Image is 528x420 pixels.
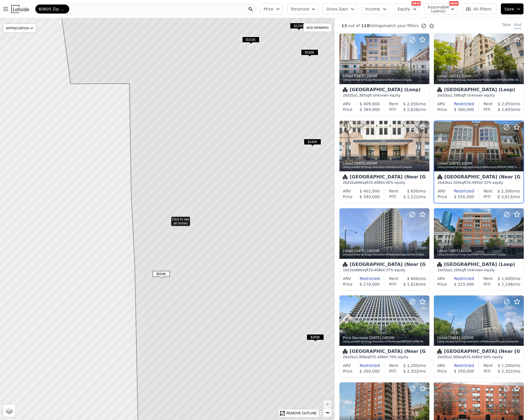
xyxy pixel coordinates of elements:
[242,37,259,45] div: $315K
[437,253,521,257] div: Listing provided by Chicago Association of Realtors and Compass
[445,101,474,107] div: Restricted
[437,355,520,359] div: 2 bd 2 ba sqft lot · 60% equity
[343,161,427,166] div: Listed , 4 DOM
[424,3,457,14] button: Assumable Loan(s)
[394,3,419,14] button: Equity
[491,107,520,112] div: /mo
[449,161,460,165] time: 2025-08-14 16:15
[383,23,419,29] span: match your filters
[339,208,429,291] a: Listed [DATE],18DOMListing provided byChicago Association of Realtorsand @properties Christie's I...
[403,107,418,112] span: $ 2,628
[438,175,442,179] img: Condominium
[354,161,366,165] time: 2025-08-14 18:57
[437,262,520,268] div: [GEOGRAPHIC_DATA] (Loop)
[437,262,442,267] img: Condominium
[343,363,351,368] div: ARV
[343,349,426,355] div: [GEOGRAPHIC_DATA] (Near [GEOGRAPHIC_DATA])
[449,1,458,6] div: NEW
[438,166,521,169] div: Listing provided by Chicago Association of Realtors and [PERSON_NAME] & [PERSON_NAME]
[403,282,418,286] span: $ 1,816
[323,400,332,408] a: Zoom in
[356,181,362,185] span: 890
[450,268,460,272] span: 1,100
[343,88,426,93] div: [GEOGRAPHIC_DATA] (Loop)
[437,268,520,272] div: 1 bd 1 ba sqft · Unknown equity
[343,88,347,92] img: Condominium
[445,363,474,368] div: Restricted
[343,355,426,359] div: 2 bd 2 ba sqft lot · 70% equity
[437,363,445,368] div: ARV
[343,175,426,180] div: [GEOGRAPHIC_DATA] (Near [GEOGRAPHIC_DATA])
[339,33,429,116] a: Listed [DATE],2DOMListing provided byChicago Association of Realtorsand CompassCondominium[GEOGRA...
[304,139,321,145] span: $340K
[301,49,318,55] span: $399K
[360,107,380,112] span: $ 384,900
[343,101,351,107] div: ARV
[437,276,445,281] div: ARV
[341,23,347,28] span: 13
[343,188,351,194] div: ARV
[484,107,491,112] div: PITI
[343,194,352,200] div: Price
[437,249,521,253] div: Listed , 6 DOM
[354,74,366,78] time: 2025-08-15 20:31
[343,368,352,374] div: Price
[502,23,511,29] div: Table
[389,276,398,281] div: Rent
[498,102,513,106] span: $ 2,050
[437,78,521,82] div: Listing provided by Chicago Association of Realtors and [PERSON_NAME] Infinity
[437,336,521,340] div: Listed , 10 DOM
[153,271,170,279] div: $550K
[339,121,429,204] a: Listed [DATE],4DOMListing provided byChicago Association of Realtorsand CompassCondominium[GEOGRA...
[343,253,427,257] div: Listing provided by Chicago Association of Realtors and @properties Christie's International Real...
[343,268,426,272] div: 1 bd 1 ba sqft lot · 37% equity
[3,23,36,33] div: APPRECIATION
[335,23,434,29] div: out of listings
[389,368,396,374] div: PITI
[389,101,398,107] div: Rent
[307,334,324,342] div: $399K
[434,33,523,116] a: Listed [DATE],3DOMListing provided byChicago Association of Realtorsand [PERSON_NAME] InfinityCon...
[343,262,426,268] div: [GEOGRAPHIC_DATA] (Near [GEOGRAPHIC_DATA])
[398,188,426,194] div: /mo
[343,78,427,82] div: Listing provided by Chicago Association of Realtors and Compass
[450,93,460,97] span: 1,398
[343,175,347,179] img: Condominium
[343,93,426,98] div: 2 bd 2 ba sqft · Unknown equity
[286,411,317,416] div: REMOVE OUTLINE
[493,101,520,107] div: /mo
[493,276,520,281] div: /mo
[445,188,474,194] div: Restricted
[438,161,521,166] div: Listed , 4 DOM
[323,3,357,14] button: Gross Gain
[351,276,380,281] div: Restricted
[360,369,380,373] span: $ 350,000
[153,271,170,277] span: $550K
[343,262,347,267] img: Condominium
[437,368,447,374] div: Price
[264,6,273,12] span: Price
[287,3,318,14] button: Structure
[290,23,307,29] span: $325K
[498,363,513,368] span: $ 1,200
[484,368,491,374] div: PITI
[398,276,426,281] div: /mo
[434,208,523,291] a: Listed [DATE],6DOMListing provided byChicago Association of Realtorsand CompassCondominium[GEOGRA...
[491,368,520,374] div: /mo
[260,3,283,14] button: Price
[326,6,348,12] span: Gross Gain
[360,194,380,199] span: $ 340,000
[326,409,329,416] span: −
[398,101,426,107] div: /mo
[343,249,427,253] div: Listed , 18 DOM
[396,107,426,112] div: /mo
[339,295,429,378] a: Price Decrease [DATE],24DOMListing provided byChicago Association of Realtorsand [PERSON_NAME] Re...
[497,189,512,193] span: $ 2,300
[360,23,369,28] span: 118
[434,295,523,378] a: Listed [DATE],10DOMListing provided byChicago Association of Realtorsand Prospect Equities Real E...
[498,282,513,286] span: $ 2,198
[466,355,478,359] span: 35,408
[360,102,380,106] span: $ 409,000
[398,363,426,368] div: /mo
[343,180,426,185] div: 2 bd 1 ba sqft lot · 40% equity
